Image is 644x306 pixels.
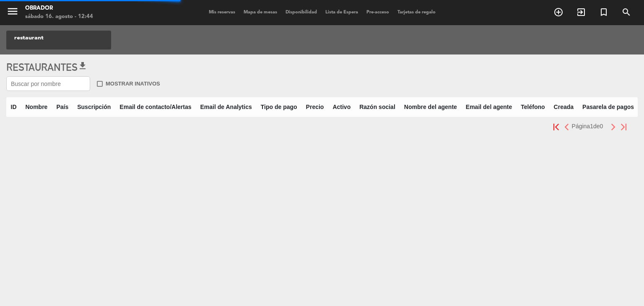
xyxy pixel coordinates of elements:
[205,10,239,15] span: Mis reservas
[400,98,461,117] th: Nombre del agente
[517,98,549,117] th: Teléfono
[578,98,639,117] th: Pasarela de pagos
[590,123,593,130] span: 1
[281,10,321,15] span: Disponibilidad
[196,98,256,117] th: Email de Analytics
[610,124,616,130] img: next.png
[621,7,631,17] i: search
[321,10,362,15] span: Lista de Espera
[21,98,52,117] th: Nombre
[115,98,196,117] th: Email de contacto/Alertas
[355,98,400,117] th: Razón social
[73,98,115,117] th: Suscripción
[25,13,93,21] div: sábado 16. agosto - 12:44
[549,98,578,117] th: Creada
[6,61,638,73] h3: Restaurantes
[393,10,440,15] span: Tarjetas de regalo
[599,7,609,17] i: turned_in_not
[239,10,281,15] span: Mapa de mesas
[78,61,88,71] span: get_app
[328,98,355,117] th: Activo
[564,124,569,130] img: prev.png
[6,5,19,21] button: menu
[576,7,586,17] i: exit_to_app
[52,98,73,117] th: País
[301,98,328,117] th: Precio
[621,124,626,130] img: last.png
[14,33,44,43] span: restaurant
[553,124,559,130] img: first.png
[6,98,21,117] th: ID
[25,4,93,13] div: Obrador
[551,123,629,130] pagination-template: Página de
[6,5,19,18] i: menu
[256,98,301,117] th: Tipo de pago
[461,98,516,117] th: Email del agente
[362,10,393,15] span: Pre-acceso
[106,79,160,88] span: Mostrar inativos
[6,76,90,91] input: Buscar por nombre
[553,7,563,17] i: add_circle_outline
[96,80,104,88] span: check_box_outline_blank
[600,123,603,130] span: 0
